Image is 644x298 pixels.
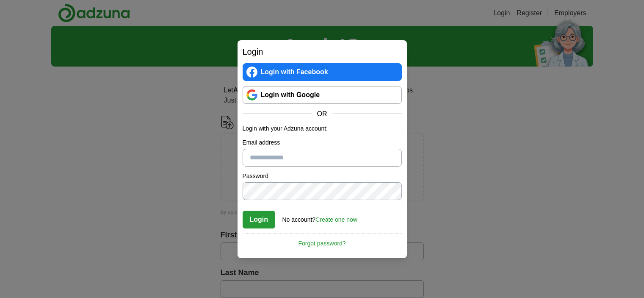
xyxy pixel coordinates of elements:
a: Login with Facebook [243,63,402,81]
label: Email address [243,138,402,147]
div: No account? [282,210,357,224]
p: Login with your Adzuna account: [243,124,402,133]
h2: Login [243,45,402,58]
span: OR [312,109,332,119]
a: Login with Google [243,86,402,104]
a: Forgot password? [243,234,402,248]
label: Password [243,172,402,181]
a: Create one now [315,216,357,223]
button: Login [243,211,276,228]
